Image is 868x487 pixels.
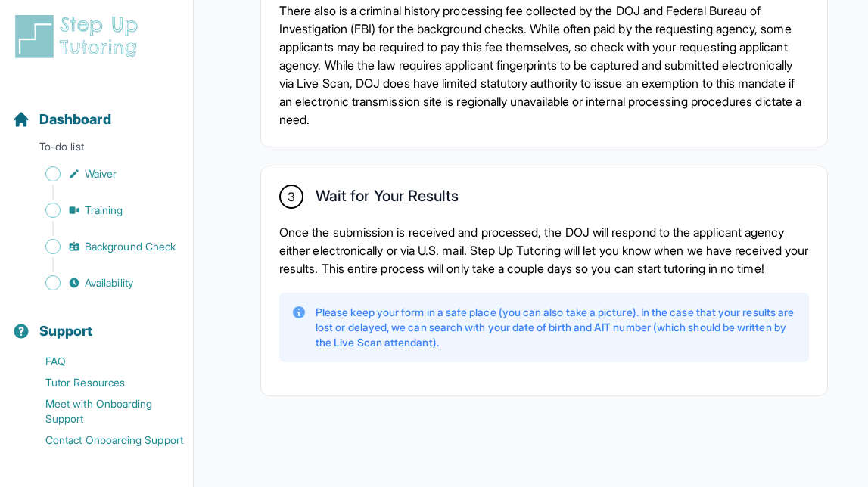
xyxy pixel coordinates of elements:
[316,305,797,350] p: Please keep your form in a safe place (you can also take a picture). In the case that your result...
[316,187,459,211] h2: Wait for Your Results
[279,223,809,278] p: Once the submission is received and processed, the DOJ will respond to the applicant agency eithe...
[39,109,111,130] span: Dashboard
[12,236,193,257] a: Background Check
[85,239,176,254] span: Background Check
[85,166,117,181] span: Waiver
[12,351,193,372] a: FAQ
[12,372,193,393] a: Tutor Resources
[85,203,123,218] span: Training
[6,85,187,136] button: Dashboard
[12,393,193,430] a: Meet with Onboarding Support
[12,272,193,293] a: Availability
[6,139,187,160] p: To-do list
[39,321,93,342] span: Support
[279,2,809,129] p: There also is a criminal history processing fee collected by the DOJ and Federal Bureau of Invest...
[12,12,147,60] img: logo
[6,296,187,348] button: Support
[288,188,295,206] span: 3
[12,430,193,451] a: Contact Onboarding Support
[85,275,133,290] span: Availability
[12,163,193,185] a: Waiver
[12,200,193,221] a: Training
[12,109,111,130] a: Dashboard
